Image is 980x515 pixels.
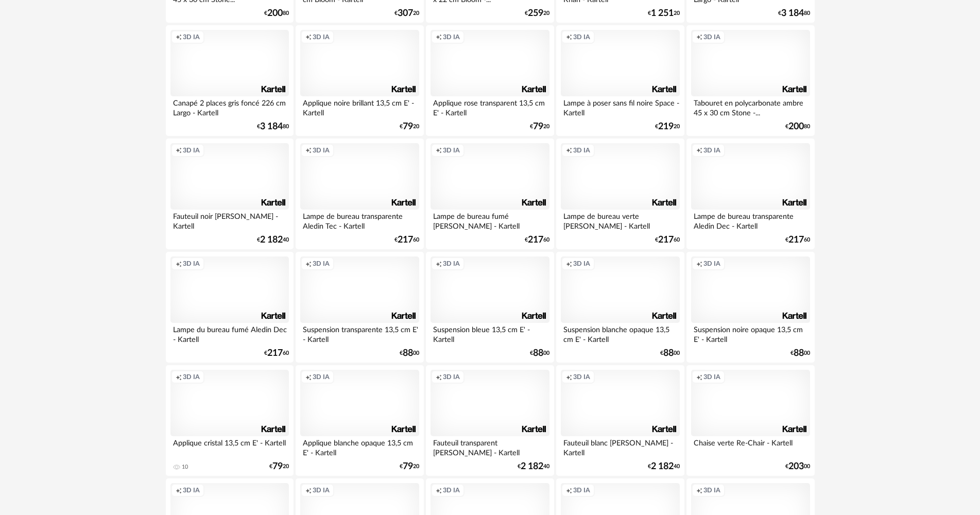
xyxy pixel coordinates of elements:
[561,210,679,230] div: Lampe de bureau verte [PERSON_NAME] - Kartell
[561,96,679,117] div: Lampe à poser sans fil noire Space - Kartell
[296,252,423,363] a: Creation icon 3D IA Suspension transparente 13,5 cm E' - Kartell €8800
[436,260,442,268] span: Creation icon
[663,350,674,357] span: 88
[696,33,702,41] span: Creation icon
[300,210,419,230] div: Lampe de bureau transparente Aledin Tec - Kartell
[436,33,442,41] span: Creation icon
[648,463,680,470] div: € 40
[400,350,419,357] div: € 00
[166,139,294,250] a: Creation icon 3D IA Fauteuil noir [PERSON_NAME] - Kartell €2 18240
[686,252,814,363] a: Creation icon 3D IA Suspension noire opaque 13,5 cm E' - Kartell €8800
[518,463,549,470] div: € 40
[305,486,312,494] span: Creation icon
[781,10,804,17] span: 3 184
[528,10,543,17] span: 259
[703,373,720,381] span: 3D IA
[305,33,312,41] span: Creation icon
[166,252,294,363] a: Creation icon 3D IA Lampe du bureau fumé Aledin Dec - Kartell €21760
[566,146,572,154] span: Creation icon
[170,96,289,117] div: Canapé 2 places gris foncé 226 cm Largo - Kartell
[267,10,283,17] span: 200
[176,33,182,41] span: Creation icon
[436,486,442,494] span: Creation icon
[573,486,590,494] span: 3D IA
[556,139,684,250] a: Creation icon 3D IA Lampe de bureau verte [PERSON_NAME] - Kartell €21760
[431,323,549,344] div: Suspension bleue 13,5 cm E' - Kartell
[313,373,330,381] span: 3D IA
[566,373,572,381] span: Creation icon
[573,373,590,381] span: 3D IA
[296,365,423,476] a: Creation icon 3D IA Applique blanche opaque 13,5 cm E' - Kartell €7920
[296,25,423,136] a: Creation icon 3D IA Applique noire brillant 13,5 cm E' - Kartell €7920
[426,25,554,136] a: Creation icon 3D IA Applique rose transparent 13,5 cm E' - Kartell €7920
[785,236,810,244] div: € 60
[305,146,312,154] span: Creation icon
[533,350,543,357] span: 88
[655,236,680,244] div: € 60
[528,236,543,244] span: 217
[403,350,413,357] span: 88
[166,25,294,136] a: Creation icon 3D IA Canapé 2 places gris foncé 226 cm Largo - Kartell €3 18480
[794,350,804,357] span: 88
[691,210,810,230] div: Lampe de bureau transparente Aledin Dec - Kartell
[556,252,684,363] a: Creation icon 3D IA Suspension blanche opaque 13,5 cm E' - Kartell €8800
[170,436,289,457] div: Applique cristal 13,5 cm E' - Kartell
[790,350,810,357] div: € 00
[394,10,419,17] div: € 20
[648,10,680,17] div: € 20
[170,323,289,344] div: Lampe du bureau fumé Aledin Dec - Kartell
[561,323,679,344] div: Suspension blanche opaque 13,5 cm E' - Kartell
[525,10,549,17] div: € 20
[300,436,419,457] div: Applique blanche opaque 13,5 cm E' - Kartell
[691,436,810,457] div: Chaise verte Re-Chair - Kartell
[176,260,182,268] span: Creation icon
[264,10,289,17] div: € 80
[573,33,590,41] span: 3D IA
[521,463,543,470] span: 2 182
[403,123,413,130] span: 79
[257,123,289,130] div: € 80
[183,33,200,41] span: 3D IA
[436,373,442,381] span: Creation icon
[696,260,702,268] span: Creation icon
[530,350,549,357] div: € 00
[260,123,283,130] span: 3 184
[443,146,460,154] span: 3D IA
[686,25,814,136] a: Creation icon 3D IA Tabouret en polycarbonate ambre 45 x 30 cm Stone -... €20080
[443,373,460,381] span: 3D IA
[176,486,182,494] span: Creation icon
[651,10,674,17] span: 1 251
[443,486,460,494] span: 3D IA
[658,236,674,244] span: 217
[176,373,182,381] span: Creation icon
[394,236,419,244] div: € 60
[313,33,330,41] span: 3D IA
[573,260,590,268] span: 3D IA
[696,486,702,494] span: Creation icon
[530,123,549,130] div: € 20
[166,365,294,476] a: Creation icon 3D IA Applique cristal 13,5 cm E' - Kartell 10 €7920
[400,123,419,130] div: € 20
[691,96,810,117] div: Tabouret en polycarbonate ambre 45 x 30 cm Stone -...
[183,260,200,268] span: 3D IA
[660,350,680,357] div: € 00
[272,463,283,470] span: 79
[269,463,289,470] div: € 20
[566,260,572,268] span: Creation icon
[313,486,330,494] span: 3D IA
[696,373,702,381] span: Creation icon
[313,146,330,154] span: 3D IA
[305,373,312,381] span: Creation icon
[403,463,413,470] span: 79
[556,25,684,136] a: Creation icon 3D IA Lampe à poser sans fil noire Space - Kartell €21920
[788,236,804,244] span: 217
[257,236,289,244] div: € 40
[703,33,720,41] span: 3D IA
[300,323,419,344] div: Suspension transparente 13,5 cm E' - Kartell
[426,365,554,476] a: Creation icon 3D IA Fauteuil transparent [PERSON_NAME] - Kartell €2 18240
[573,146,590,154] span: 3D IA
[264,350,289,357] div: € 60
[691,323,810,344] div: Suspension noire opaque 13,5 cm E' - Kartell
[566,33,572,41] span: Creation icon
[170,210,289,230] div: Fauteuil noir [PERSON_NAME] - Kartell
